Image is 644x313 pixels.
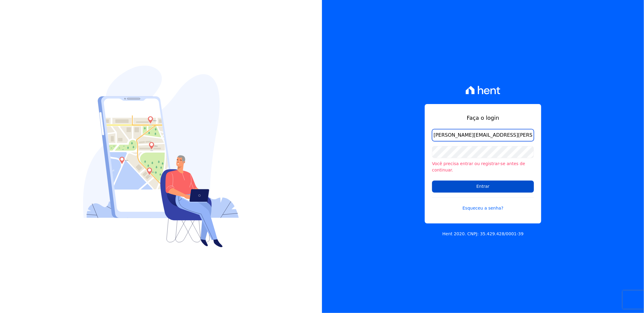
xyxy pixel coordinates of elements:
[432,114,534,122] h1: Faça o login
[432,129,534,141] input: Email
[432,181,534,193] input: Entrar
[432,161,534,173] li: Você precisa entrar ou registrar-se antes de continuar.
[83,66,239,247] img: Login
[442,231,524,237] p: Hent 2020. CNPJ: 35.429.428/0001-39
[432,197,534,211] a: Esqueceu a senha?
